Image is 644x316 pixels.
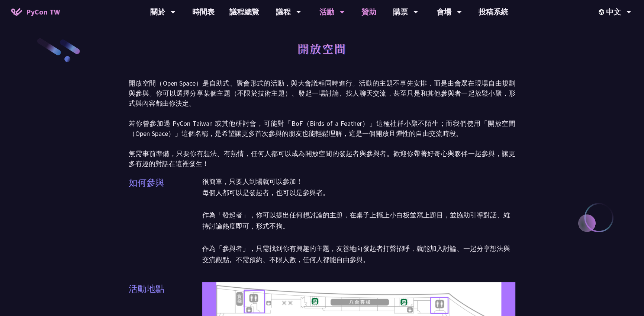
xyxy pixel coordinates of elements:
[599,9,606,15] img: Locale Icon
[129,282,164,296] p: 活動地點
[297,37,347,60] h1: 開放空間
[11,8,22,16] img: Home icon of PyCon TW 2025
[202,176,515,265] p: 很簡單，只要人到場就可以參加！ 每個人都可以是發起者，也可以是參與者。 作為「發起者」，你可以提出任何想討論的主題，在桌子上擺上小白板並寫上題目，並協助引導對話、維持討論熱度即可，形式不拘。 作...
[26,6,60,17] span: PyCon TW
[129,176,164,189] p: 如何參與
[129,78,515,169] p: 開放空間（Open Space）是自助式、聚會形式的活動，與大會議程同時進行。活動的主題不事先安排，而是由會眾在現場自由規劃與參與。你可以選擇分享某個主題（不限於技術主題）、發起一場討論、找人聊...
[4,3,67,21] a: PyCon TW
